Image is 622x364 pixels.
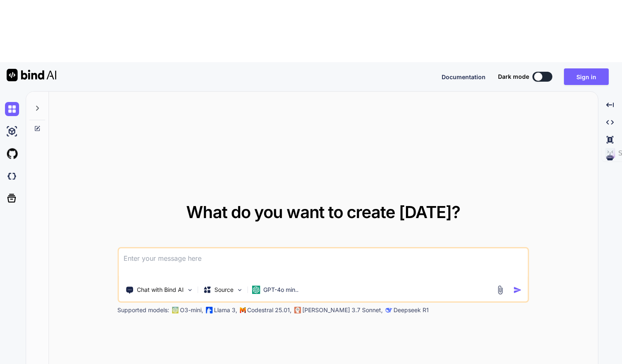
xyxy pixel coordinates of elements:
span: What do you want to create [DATE]? [186,202,460,222]
img: Llama2 [206,307,212,313]
img: icon [513,286,522,294]
img: darkCloudIdeIcon [5,169,19,183]
p: Llama 3, [214,306,237,314]
img: GPT-4o mini [252,286,260,294]
p: O3-mini, [180,306,203,314]
button: Sign in [564,68,609,85]
img: chat [5,102,19,116]
img: claude [294,307,301,313]
img: claude [385,307,392,313]
p: Deepseek R1 [394,306,429,314]
img: Bind AI [7,69,56,81]
img: githubLight [5,147,19,161]
p: [PERSON_NAME] 3.7 Sonnet, [302,306,383,314]
button: Documentation [442,73,486,81]
img: GPT-4 [172,307,178,313]
img: ai-studio [5,124,19,138]
p: Codestral 25.01, [247,306,292,314]
img: Pick Models [236,286,243,294]
img: Mistral-AI [240,307,245,313]
span: Documentation [442,73,486,80]
img: attachment [496,285,505,295]
p: Chat with Bind AI [137,286,184,294]
img: Pick Tools [186,286,193,294]
span: Dark mode [498,73,529,81]
p: GPT-4o min.. [263,286,299,294]
p: Source [214,286,233,294]
p: Supported models: [117,306,169,314]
